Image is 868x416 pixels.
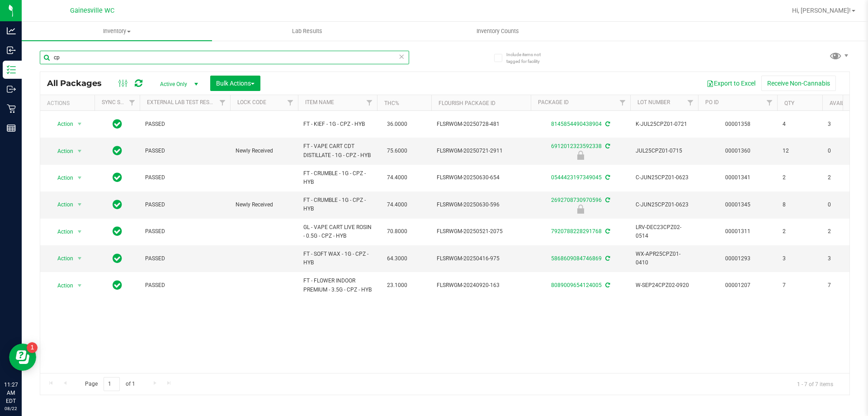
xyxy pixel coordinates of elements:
[683,95,698,110] a: Filter
[237,99,266,105] a: Lock Code
[113,144,122,157] span: In Sync
[305,99,334,105] a: Item Name
[22,22,212,41] a: Inventory
[636,120,693,129] span: K-JUL25CPZ01-0721
[113,225,122,238] span: In Sync
[701,76,761,91] button: Export to Excel
[551,255,602,262] a: 5868609084746869
[303,223,372,240] span: GL - VAPE CART LIVE ROSIN - 0.5G - CPZ - HYB
[636,173,693,182] span: C-JUN25CPZ01-0623
[437,227,525,236] span: FLSRWGM-20250521-2075
[705,99,719,105] a: PO ID
[828,120,862,129] span: 3
[725,228,750,234] a: 00001311
[828,173,862,182] span: 2
[49,145,74,158] span: Action
[210,76,260,91] button: Bulk Actions
[4,381,18,405] p: 11:27 AM EDT
[828,227,862,236] span: 2
[125,95,140,110] a: Filter
[47,100,91,106] div: Actions
[7,46,16,55] inline-svg: Inbound
[604,174,610,181] span: Sync from Compliance System
[398,51,405,62] span: Clear
[27,342,38,353] iframe: Resource center unread badge
[7,124,16,133] inline-svg: Reports
[145,173,225,182] span: PASSED
[437,120,525,129] span: FLSRWGM-20250728-481
[464,27,531,35] span: Inventory Counts
[783,254,817,263] span: 3
[637,99,670,105] a: Lot Number
[551,282,602,288] a: 8089009654124005
[790,377,840,391] span: 1 - 7 of 7 items
[830,100,857,106] a: Available
[615,95,630,110] a: Filter
[113,279,122,292] span: In Sync
[113,198,122,211] span: In Sync
[280,27,335,35] span: Lab Results
[783,201,817,209] span: 8
[70,7,114,14] span: Gainesville WC
[529,151,632,160] div: Newly Received
[551,228,602,234] a: 7920788228291768
[402,22,593,41] a: Inventory Counts
[382,252,412,265] span: 64.3000
[49,172,74,184] span: Action
[283,95,298,110] a: Filter
[604,228,610,234] span: Sync from Compliance System
[74,198,85,211] span: select
[382,225,412,238] span: 70.8000
[362,95,377,110] a: Filter
[604,143,610,149] span: Sync from Compliance System
[725,121,750,127] a: 00001358
[382,144,412,158] span: 75.6000
[828,201,862,209] span: 0
[636,201,693,209] span: C-JUN25CPZ01-0623
[604,197,610,203] span: Sync from Compliance System
[303,196,372,213] span: FT - CRUMBLE - 1G - CPZ - HYB
[236,201,292,209] span: Newly Received
[437,254,525,263] span: FLSRWGM-20250416-975
[636,250,693,267] span: WX-APR25CPZ01-0410
[7,104,16,113] inline-svg: Retail
[551,143,602,149] a: 6912012323592338
[725,201,750,208] a: 00001345
[437,281,525,290] span: FLSRWGM-20240920-163
[49,225,74,238] span: Action
[382,171,412,184] span: 74.4000
[102,99,137,105] a: Sync Status
[303,277,372,294] span: FT - FLOWER INDOOR PREMIUM - 3.5G - CPZ - HYB
[74,225,85,238] span: select
[215,95,230,110] a: Filter
[74,279,85,292] span: select
[551,197,602,203] a: 2692708730970596
[783,147,817,155] span: 12
[783,120,817,129] span: 4
[636,281,693,290] span: W-SEP24CPZ02-0920
[74,118,85,130] span: select
[7,65,16,74] inline-svg: Inventory
[551,121,602,127] a: 8145854490438904
[604,282,610,288] span: Sync from Compliance System
[439,100,495,106] a: Flourish Package ID
[104,377,120,391] input: 1
[113,118,122,130] span: In Sync
[74,145,85,158] span: select
[437,201,525,209] span: FLSRWGM-20250630-596
[74,252,85,265] span: select
[784,100,794,106] a: Qty
[783,281,817,290] span: 7
[145,201,225,209] span: PASSED
[725,174,750,181] a: 00001341
[145,227,225,236] span: PASSED
[7,26,16,35] inline-svg: Analytics
[828,147,862,155] span: 0
[506,51,552,65] span: Include items not tagged for facility
[384,100,399,106] a: THC%
[437,173,525,182] span: FLSRWGM-20250630-654
[382,118,412,131] span: 36.0000
[725,148,750,154] a: 00001360
[49,279,74,292] span: Action
[604,255,610,262] span: Sync from Compliance System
